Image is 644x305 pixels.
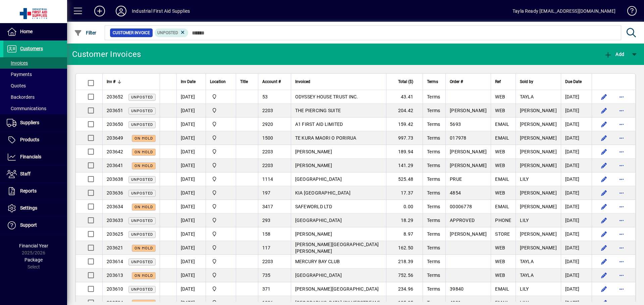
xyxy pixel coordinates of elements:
span: On hold [135,164,153,168]
span: Terms [427,190,440,196]
span: Title [240,78,248,85]
span: [PERSON_NAME] [520,122,557,127]
td: [DATE] [176,104,206,118]
button: Edit [599,119,609,130]
span: Package [24,257,43,262]
span: INDUSTRIAL FIRST AID SUPPLIES LTD [210,272,232,279]
span: Invoices [7,60,28,66]
span: Products [20,137,39,142]
td: [DATE] [561,269,592,282]
span: 203652 [107,94,123,99]
td: [DATE] [561,90,592,104]
td: [DATE] [561,255,592,269]
a: Products [3,132,67,148]
span: Terms [427,78,438,85]
td: 0.00 [386,200,423,214]
span: 203614 [107,259,123,264]
td: [DATE] [176,269,206,282]
span: APPROVED [450,218,475,223]
td: [DATE] [561,282,592,296]
span: [PERSON_NAME] [520,163,557,168]
span: Terms [427,259,440,264]
span: EMAIL [495,135,509,141]
span: Quotes [7,83,26,88]
span: Financials [20,154,41,159]
span: On hold [135,136,153,141]
td: 204.42 [386,104,423,118]
span: INDUSTRIAL FIRST AID SUPPLIES LTD [210,189,232,197]
span: 203621 [107,245,123,250]
td: [DATE] [561,227,592,241]
td: 525.48 [386,172,423,186]
span: ODYSSEY HOUSE TRUST INC. [295,94,358,99]
td: [DATE] [561,241,592,255]
td: [DATE] [561,200,592,214]
button: Edit [599,133,609,143]
span: 117 [262,245,271,250]
span: On hold [135,205,153,209]
span: EMAIL [495,204,509,209]
span: LILY [520,286,529,292]
td: 8.97 [386,227,423,241]
span: 2203 [262,108,273,113]
span: INDUSTRIAL FIRST AID SUPPLIES LTD [210,93,232,100]
span: Terms [427,286,440,292]
span: [GEOGRAPHIC_DATA] [295,273,342,278]
span: LILY [520,218,529,223]
span: Location [210,78,226,85]
td: [DATE] [561,118,592,131]
span: TE KURA MAORI O PORIRUA [295,135,357,141]
span: 203651 [107,108,123,113]
span: Terms [427,204,440,209]
span: [PERSON_NAME] [520,108,557,113]
span: Unposted [131,123,153,127]
div: Inv # [107,78,156,85]
span: INDUSTRIAL FIRST AID SUPPLIES LTD [210,230,232,238]
span: TAYLA [520,259,534,264]
span: Terms [427,273,440,278]
button: Edit [599,174,609,184]
button: Add [89,5,110,17]
span: [PERSON_NAME][GEOGRAPHIC_DATA][PERSON_NAME] [295,242,379,254]
span: [GEOGRAPHIC_DATA] [295,218,342,223]
span: INDUSTRIAL FIRST AID SUPPLIES LTD [210,217,232,224]
span: 197 [262,190,271,196]
td: [DATE] [176,145,206,159]
a: Suppliers [3,115,67,131]
span: Communications [7,106,46,111]
span: Unposted [131,232,153,237]
span: Terms [427,218,440,223]
span: INDUSTRIAL FIRST AID SUPPLIES LTD [210,244,232,251]
span: Settings [20,205,37,211]
span: 4854 [450,190,461,196]
span: Inv # [107,78,115,85]
td: 159.42 [386,118,423,131]
td: [DATE] [176,186,206,200]
span: WEB [495,94,505,99]
button: More options [616,174,627,184]
span: PRUE [450,176,462,182]
button: More options [616,160,627,171]
span: INDUSTRIAL FIRST AID SUPPLIES LTD [210,148,232,155]
div: Industrial First Aid Supplies [132,6,190,16]
span: INDUSTRIAL FIRST AID SUPPLIES LTD [210,162,232,169]
td: [DATE] [561,131,592,145]
a: Reports [3,183,67,200]
button: More options [616,133,627,143]
span: STORE [495,231,510,237]
span: SAFEWORLD LTD [295,204,332,209]
span: THE PIERCING SUITE [295,108,341,113]
span: Unposted [131,109,153,113]
a: Quotes [3,80,67,91]
span: [PERSON_NAME] [520,135,557,141]
span: 735 [262,273,271,278]
div: Location [210,78,232,85]
a: Invoices [3,57,67,69]
span: Add [604,52,624,57]
span: 203636 [107,190,123,196]
span: WEB [495,149,505,154]
span: 371 [262,286,271,292]
button: Edit [599,242,609,253]
span: Terms [427,231,440,237]
button: More options [616,284,627,294]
